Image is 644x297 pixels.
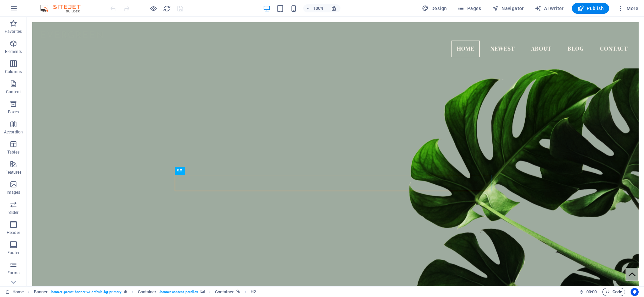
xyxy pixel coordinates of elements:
[602,288,625,296] button: Code
[572,3,609,14] button: Publish
[50,288,121,296] span: . banner .preset-banner-v3-default .bg-primary
[303,4,327,12] button: 100%
[455,3,484,14] button: Pages
[586,288,597,296] span: 00 00
[605,288,622,296] span: Code
[422,5,447,12] span: Design
[313,4,324,12] h6: 100%
[4,129,23,135] p: Accordion
[163,4,171,12] button: reload
[7,250,19,255] p: Footer
[5,170,21,175] p: Features
[236,290,240,294] i: This element is linked
[5,288,24,296] a: Click to cancel selection. Double-click to open Pages
[149,4,157,12] button: Click here to leave preview mode and continue editing
[614,3,641,14] button: More
[163,5,171,12] i: Reload page
[124,290,127,294] i: This element is a customizable preset
[34,288,256,296] nav: breadcrumb
[535,5,564,12] span: AI Writer
[331,5,337,11] i: On resize automatically adjust zoom level to fit chosen device.
[617,5,638,12] span: More
[489,3,527,14] button: Navigator
[492,5,524,12] span: Navigator
[5,69,22,74] p: Columns
[138,288,157,296] span: Click to select. Double-click to edit
[419,3,450,14] button: Design
[6,89,21,95] p: Content
[591,289,592,294] span: :
[251,288,256,296] span: Click to select. Double-click to edit
[7,230,20,235] p: Header
[159,288,198,296] span: . banner-content .parallax
[458,5,481,12] span: Pages
[215,288,234,296] span: Click to select. Double-click to edit
[8,109,19,115] p: Boxes
[7,150,19,155] p: Tables
[34,288,48,296] span: Click to select. Double-click to edit
[8,210,19,215] p: Slider
[5,29,22,34] p: Favorites
[631,288,639,296] button: Usercentrics
[7,270,19,276] p: Forms
[5,49,22,54] p: Elements
[39,4,89,12] img: Editor Logo
[201,290,205,294] i: This element contains a background
[577,5,604,12] span: Publish
[419,3,450,14] div: Design (Ctrl+Alt+Y)
[7,190,20,195] p: Images
[532,3,567,14] button: AI Writer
